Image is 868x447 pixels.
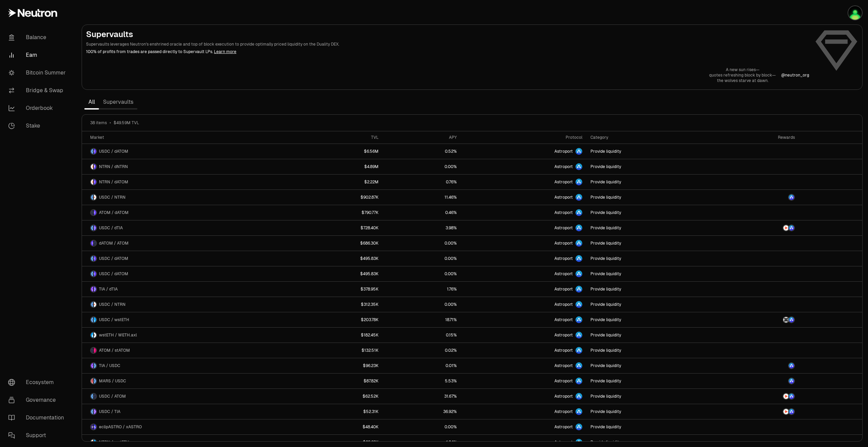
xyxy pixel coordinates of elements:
a: Orderbook [3,99,73,117]
a: Provide liquidity [586,282,715,297]
img: Ledger [848,6,862,20]
img: dATOM Logo [91,241,93,246]
img: WETH.axl Logo [94,332,96,338]
a: 36.92% [383,404,461,419]
a: Astroport [461,144,586,159]
span: Astroport [554,195,573,200]
img: NTRN Logo [94,195,96,200]
a: Provide liquidity [586,175,715,189]
a: AXL LogoASTRO Logo [715,312,799,327]
a: 0.00% [383,419,461,434]
span: Astroport [554,179,573,185]
span: wstETH / WETH.axl [99,332,137,338]
a: Provide liquidity [586,220,715,235]
img: USDC Logo [91,195,93,200]
span: Astroport [554,378,573,384]
span: USDC / dTIA [99,225,123,231]
span: 38 items [90,120,107,126]
span: Astroport [554,256,573,261]
a: Astroport [461,175,586,189]
img: ASTRO Logo [789,394,794,399]
a: $52.31K [295,404,383,419]
img: USDC Logo [91,149,93,154]
a: @neutron_org [781,72,809,78]
span: Astroport [554,164,573,169]
a: Astroport [461,297,586,312]
a: 0.00% [383,236,461,251]
img: NTRN Logo [94,302,96,307]
img: dATOM Logo [94,179,96,185]
a: $902.87K [295,190,383,205]
img: USDC Logo [91,225,93,231]
a: ASTRO Logo [715,358,799,373]
img: stATOM Logo [94,348,96,353]
a: Provide liquidity [586,236,715,251]
span: Astroport [554,302,573,307]
a: 0.01% [383,358,461,373]
a: ASTRO Logo [715,374,799,388]
a: $62.52K [295,389,383,404]
a: Astroport [461,266,586,281]
a: Astroport [461,190,586,205]
img: wstETH Logo [91,332,93,338]
a: Astroport [461,312,586,327]
div: Market [90,135,290,140]
span: MARS / USDC [99,378,126,384]
a: Provide liquidity [586,404,715,419]
img: TIA Logo [94,409,96,414]
a: TIA LogoUSDC LogoTIA / USDC [82,358,295,373]
a: NTRN LogodATOM LogoNTRN / dATOM [82,175,295,189]
a: Provide liquidity [586,144,715,159]
a: Astroport [461,374,586,388]
a: $495.83K [295,266,383,281]
span: Astroport [554,149,573,154]
a: wstETH LogoWETH.axl LogowstETH / WETH.axl [82,328,295,343]
a: Astroport [461,205,586,220]
span: ATOM / dATOM [99,210,129,215]
a: A new sun rises—quotes refreshing block by block—the wolves starve at dawn. [709,67,776,83]
a: Provide liquidity [586,374,715,388]
div: TVL [299,135,379,140]
a: USDC LogoNTRN LogoUSDC / NTRN [82,190,295,205]
img: dNTRN Logo [94,164,96,169]
a: MARS LogoUSDC LogoMARS / USDC [82,374,295,388]
a: Balance [3,29,73,46]
a: ASTRO Logo [715,190,799,205]
a: 0.02% [383,343,461,358]
a: eclipASTRO LogoxASTRO LogoeclipASTRO / xASTRO [82,419,295,434]
a: Astroport [461,343,586,358]
a: 5.53% [383,374,461,388]
span: Astroport [554,348,573,353]
img: wstETH Logo [94,317,96,322]
img: ASTRO Logo [789,378,794,384]
a: dATOM LogoATOM LogodATOM / ATOM [82,236,295,251]
a: Provide liquidity [586,328,715,343]
a: NTRN LogoASTRO Logo [715,220,799,235]
a: USDC LogodATOM LogoUSDC / dATOM [82,266,295,281]
a: Provide liquidity [586,389,715,404]
a: 18.71% [383,312,461,327]
p: Supervaults leverages Neutron's enshrined oracle and top of block execution to provide optimally ... [86,41,809,47]
a: $728.40K [295,220,383,235]
img: ATOM Logo [91,210,93,215]
img: MARS Logo [91,378,93,384]
a: Astroport [461,358,586,373]
img: NTRN Logo [783,225,789,231]
img: TIA Logo [91,363,93,368]
a: NTRN LogoASTRO Logo [715,389,799,404]
a: 31.67% [383,389,461,404]
a: Stake [3,117,73,135]
p: @ neutron_org [781,72,809,78]
div: Protocol [465,135,582,140]
a: $495.83K [295,251,383,266]
a: USDC LogodATOM LogoUSDC / dATOM [82,144,295,159]
a: USDC LogodTIA LogoUSDC / dTIA [82,220,295,235]
a: ATOM LogodATOM LogoATOM / dATOM [82,205,295,220]
a: Provide liquidity [586,159,715,174]
a: Astroport [461,419,586,434]
a: 3.98% [383,220,461,235]
a: Provide liquidity [586,251,715,266]
p: the wolves starve at dawn. [709,78,776,83]
img: ATOM Logo [94,241,96,246]
span: USDC / dATOM [99,271,128,277]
